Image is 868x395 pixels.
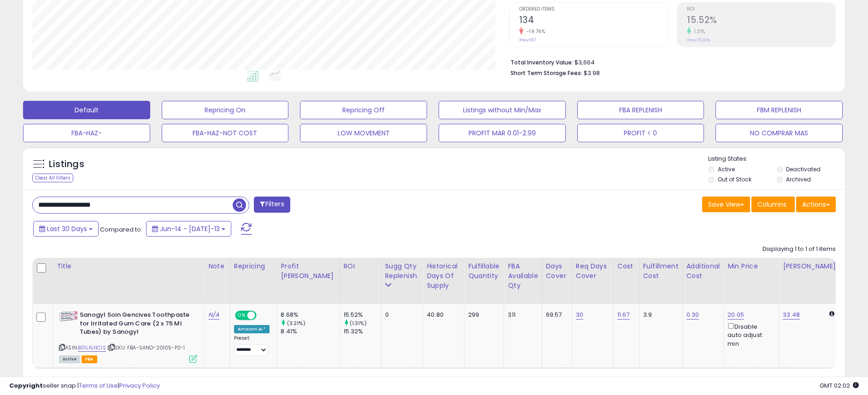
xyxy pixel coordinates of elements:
[255,312,270,319] span: OFF
[716,124,843,142] button: NO COMPRAR MAS
[57,261,200,271] div: Title
[468,311,497,319] div: 299
[508,261,538,290] div: FBA Available Qty
[510,56,829,67] li: $3,664
[100,225,142,234] span: Compared to:
[350,319,367,327] small: (1.31%)
[47,224,87,233] span: Last 30 Days
[281,311,339,319] div: 8.68%
[576,310,583,319] a: 30
[584,69,600,77] span: $3.98
[727,261,775,271] div: Min Price
[82,355,97,363] span: FBA
[107,344,185,351] span: | SKU: FBA-SANO-20105-P2-1
[546,311,565,319] div: 69.57
[468,261,500,281] div: Fulfillable Quantity
[439,101,566,119] button: Listings without Min/Max
[32,174,73,182] div: Clear All Filters
[783,310,800,319] a: 33.48
[119,381,160,390] a: Privacy Policy
[510,69,582,77] b: Short Term Storage Fees:
[439,124,566,142] button: PROFIT MAR 0.01-2.99
[519,7,668,12] span: Ordered Items
[208,310,219,319] a: N/A
[796,197,836,212] button: Actions
[577,124,704,142] button: PROFIT < 0
[786,165,821,173] label: Deactivated
[234,261,273,271] div: Repricing
[234,325,270,333] div: Amazon AI *
[254,197,290,213] button: Filters
[686,261,720,281] div: Additional Cost
[643,311,675,319] div: 3.9
[687,15,835,27] h2: 15.52%
[300,124,427,142] button: LOW MOVEMENT
[718,175,751,183] label: Out of Stock
[643,261,679,281] div: Fulfillment Cost
[59,311,77,321] img: 51P9z-wwvZL._SL40_.jpg
[59,355,80,363] span: All listings currently available for purchase on Amazon
[79,381,118,390] a: Terms of Use
[577,101,704,119] button: FBA REPLENISH
[617,261,635,271] div: Cost
[757,200,786,209] span: Columns
[208,261,226,271] div: Note
[162,101,289,119] button: Repricing On
[300,101,427,119] button: Repricing Off
[385,311,416,319] div: 0
[49,158,84,171] h5: Listings
[9,382,160,390] div: seller snap | |
[786,175,811,183] label: Archived
[9,381,43,390] strong: Copyright
[427,261,460,290] div: Historical Days Of Supply
[381,258,423,304] th: Please note that this number is a calculation based on your required days of coverage and your ve...
[727,321,772,348] div: Disable auto adjust min
[427,311,457,319] div: 40.80
[708,155,845,163] p: Listing States:
[716,101,843,119] button: FBM REPLENISH
[762,245,836,254] div: Displaying 1 to 1 of 1 items
[617,310,630,319] a: 11.67
[523,28,545,35] small: -19.76%
[281,327,339,336] div: 8.41%
[23,124,150,142] button: FBA-HAZ-
[344,311,381,319] div: 15.52%
[718,165,735,173] label: Active
[687,7,835,12] span: ROI
[385,261,419,281] div: Sugg Qty Replenish
[287,319,305,327] small: (3.21%)
[783,261,838,271] div: [PERSON_NAME]
[508,311,534,319] div: 311
[546,261,568,281] div: Days Cover
[510,58,573,66] b: Total Inventory Value:
[80,311,192,339] b: Sanogyl Soin Gencives Toothpaste for Irritated Gum Care (2 x 75 Ml Tubes) by Sanogyl
[234,335,270,356] div: Preset:
[23,101,150,119] button: Default
[59,311,197,362] div: ASIN:
[576,261,610,281] div: Req Days Cover
[33,221,99,237] button: Last 30 Days
[236,312,247,319] span: ON
[820,381,859,390] span: 2025-08-13 02:02 GMT
[344,261,377,271] div: ROI
[162,124,289,142] button: FBA-HAZ-NOT COST
[146,221,231,237] button: Jun-14 - [DATE]-13
[687,37,710,43] small: Prev: 15.32%
[691,28,705,35] small: 1.31%
[160,224,220,233] span: Jun-14 - [DATE]-13
[686,310,699,319] a: 0.30
[702,197,750,212] button: Save View
[751,197,795,212] button: Columns
[727,310,744,319] a: 20.05
[78,344,106,352] a: B01LXLNCIS
[519,15,668,27] h2: 134
[344,327,381,336] div: 15.32%
[519,37,536,43] small: Prev: 167
[281,261,335,281] div: Profit [PERSON_NAME]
